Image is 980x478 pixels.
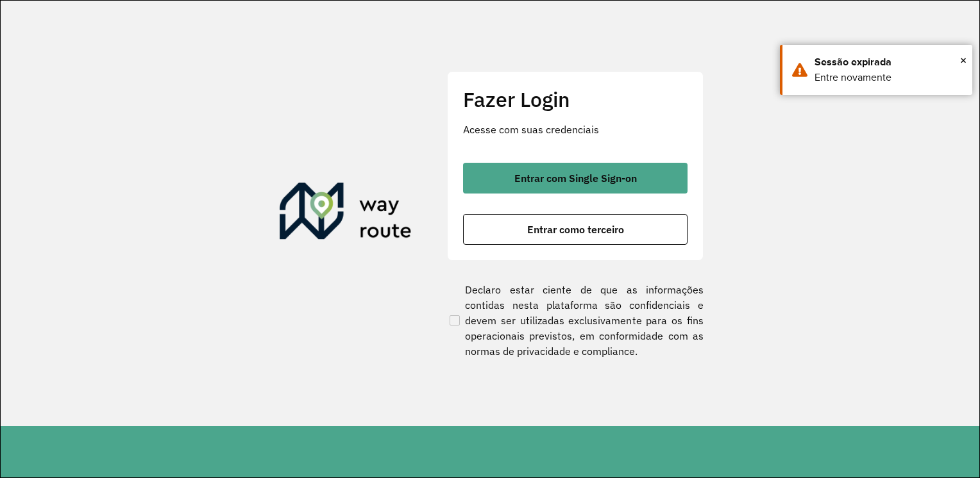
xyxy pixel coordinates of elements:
[463,122,688,137] p: Acesse com suas credenciais
[447,282,704,359] label: Declaro estar ciente de que as informações contidas nesta plataforma são confidenciais e devem se...
[960,51,967,70] button: Close
[463,163,688,194] button: button
[463,87,688,111] h2: Fazer Login
[463,214,688,245] button: button
[514,173,637,183] span: Entrar com Single Sign-on
[527,224,624,235] span: Entrar como terceiro
[815,54,963,70] div: Sessão expirada
[815,70,963,85] div: Entre novamente
[280,183,412,244] img: Roteirizador AmbevTech
[960,51,967,70] span: ×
